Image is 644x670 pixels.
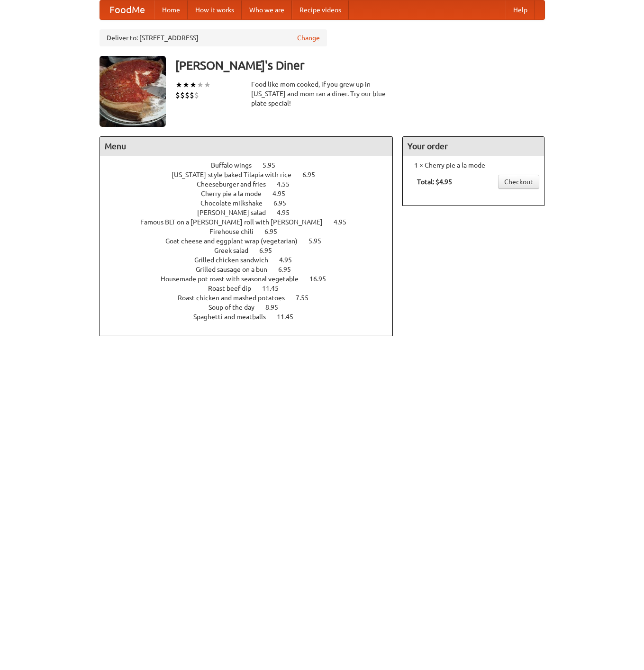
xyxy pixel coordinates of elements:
[190,80,197,90] li: ★
[185,90,190,100] li: $
[165,237,307,245] span: Goat cheese and eggplant wrap (vegetarian)
[100,56,166,127] img: angular.jpg
[417,178,452,186] b: Total: $4.95
[175,80,182,90] li: ★
[292,0,349,19] a: Recipe videos
[154,0,188,19] a: Home
[209,228,295,235] a: Firehouse chili 6.95
[197,80,204,90] li: ★
[262,285,288,292] span: 11.45
[204,80,211,90] li: ★
[197,180,275,188] span: Cheeseburger and fries
[182,80,190,90] li: ★
[209,304,264,311] span: Soup of the day
[100,29,327,46] div: Deliver to: [STREET_ADDRESS]
[175,90,180,100] li: $
[194,90,199,100] li: $
[193,313,275,321] span: Spaghetti and meatballs
[273,199,296,207] span: 6.95
[264,228,287,235] span: 6.95
[334,218,356,226] span: 4.95
[259,247,281,254] span: 6.95
[297,33,320,43] a: Change
[408,161,539,170] li: 1 × Cherry pie a la mode
[211,161,261,169] span: Buffalo wings
[272,190,295,197] span: 4.95
[211,161,293,169] a: Buffalo wings 5.95
[498,175,539,189] a: Checkout
[165,237,339,245] a: Goat cheese and eggplant wrap (vegetarian) 5.95
[214,247,258,254] span: Greek salad
[265,304,288,311] span: 8.95
[242,0,292,19] a: Who we are
[196,266,277,273] span: Grilled sausage on a bun
[175,56,545,75] h3: [PERSON_NAME]'s Diner
[197,209,307,216] a: [PERSON_NAME] salad 4.95
[190,90,194,100] li: $
[178,294,294,302] span: Roast chicken and mashed potatoes
[209,304,296,311] a: Soup of the day 8.95
[194,256,309,264] a: Grilled chicken sandwich 4.95
[309,275,336,283] span: 16.95
[506,0,535,19] a: Help
[201,190,271,197] span: Cherry pie a la mode
[100,137,393,156] h4: Menu
[140,218,364,226] a: Famous BLT on a [PERSON_NAME] roll with [PERSON_NAME] 4.95
[161,275,344,283] a: Housemade pot roast with seasonal vegetable 16.95
[172,171,333,179] a: [US_STATE]-style baked Tilapia with rice 6.95
[278,266,300,273] span: 6.95
[209,228,263,235] span: Firehouse chili
[197,180,307,188] a: Cheeseburger and fries 4.55
[277,313,303,321] span: 11.45
[172,171,301,179] span: [US_STATE]-style baked Tilapia with rice
[277,180,299,188] span: 4.55
[161,275,308,283] span: Housemade pot roast with seasonal vegetable
[200,199,272,207] span: Chocolate milkshake
[302,171,325,179] span: 6.95
[251,80,393,108] div: Food like mom cooked, if you grew up in [US_STATE] and mom ran a diner. Try our blue plate special!
[100,0,154,19] a: FoodMe
[197,209,275,216] span: [PERSON_NAME] salad
[279,256,301,264] span: 4.95
[193,313,311,321] a: Spaghetti and meatballs 11.45
[308,237,331,245] span: 5.95
[296,294,318,302] span: 7.55
[403,137,544,156] h4: Your order
[178,294,326,302] a: Roast chicken and mashed potatoes 7.55
[263,161,285,169] span: 5.95
[196,266,308,273] a: Grilled sausage on a bun 6.95
[201,190,303,197] a: Cherry pie a la mode 4.95
[194,256,278,264] span: Grilled chicken sandwich
[200,199,304,207] a: Chocolate milkshake 6.95
[140,218,332,226] span: Famous BLT on a [PERSON_NAME] roll with [PERSON_NAME]
[214,247,290,254] a: Greek salad 6.95
[208,285,261,292] span: Roast beef dip
[277,209,299,216] span: 4.95
[180,90,185,100] li: $
[188,0,242,19] a: How it works
[208,285,296,292] a: Roast beef dip 11.45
